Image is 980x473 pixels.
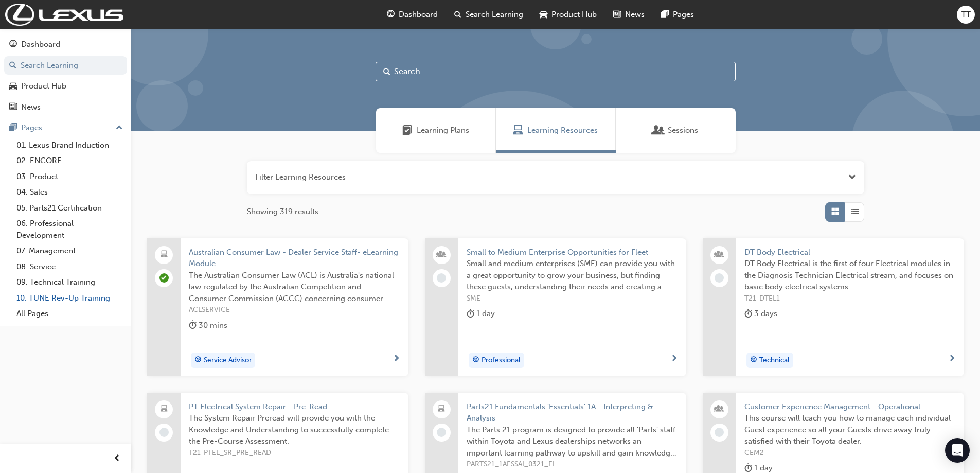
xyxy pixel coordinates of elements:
span: Professional [482,355,521,366]
span: pages-icon [9,124,17,133]
a: Dashboard [4,35,127,54]
a: news-iconNews [605,4,653,25]
img: Trak [5,4,123,26]
div: News [21,101,41,113]
span: PARTS21_1AESSAI_0321_EL [467,459,678,470]
span: target-icon [194,354,202,367]
span: search-icon [9,61,16,71]
span: guage-icon [9,40,17,49]
button: DashboardSearch LearningProduct HubNews [4,33,127,118]
span: SME [467,293,678,305]
span: Showing 319 results [247,206,318,218]
a: News [4,98,127,117]
span: Small to Medium Enterprise Opportunities for Fleet [467,247,678,258]
div: 3 days [744,307,777,320]
span: next-icon [393,355,400,364]
span: target-icon [750,354,757,367]
a: Search Learning [4,56,127,75]
span: DT Body Electrical [744,247,956,258]
span: target-icon [472,354,479,367]
span: DT Body Electrical is the first of four Electrical modules in the Diagnosis Technician Electrical... [744,258,956,293]
a: SessionsSessions [616,108,736,153]
span: PT Electrical System Repair - Pre-Read [189,401,400,413]
div: Dashboard [21,39,60,50]
span: Customer Experience Management - Operational [744,401,956,413]
span: laptop-icon [161,402,168,416]
button: Open the filter [848,171,856,183]
span: T21-PTEL_SR_PRE_READ [189,447,400,459]
span: ACLSERVICE [189,304,400,316]
button: TT [957,6,975,24]
a: Product Hub [4,77,127,96]
span: Learning Plans [417,125,469,136]
a: Australian Consumer Law - Dealer Service Staff- eLearning ModuleThe Australian Consumer Law (ACL)... [147,238,408,376]
span: Sessions [668,125,698,136]
div: Open Intercom Messenger [945,438,970,463]
span: up-icon [116,121,123,135]
a: All Pages [12,306,127,322]
span: This course will teach you how to manage each individual Guest experience so all your Guests driv... [744,412,956,447]
span: learningRecordVerb_NONE-icon [437,273,446,283]
a: 09. Technical Training [12,274,127,290]
span: TT [961,9,971,21]
div: 30 mins [189,319,227,332]
span: Service Advisor [204,355,252,366]
span: people-icon [716,402,723,416]
a: pages-iconPages [653,4,702,25]
a: 03. Product [12,169,127,185]
span: learningRecordVerb_NONE-icon [159,428,169,437]
span: duration-icon [467,307,474,320]
span: search-icon [454,8,461,21]
span: The System Repair Preread will provide you with the Knowledge and Understanding to successfully c... [189,412,400,447]
span: learningRecordVerb_NONE-icon [715,273,724,283]
a: 10. TUNE Rev-Up Training [12,290,127,306]
a: guage-iconDashboard [379,4,446,25]
span: Learning Resources [527,125,598,136]
a: Small to Medium Enterprise Opportunities for FleetSmall and medium enterprises (SME) can provide ... [425,238,686,376]
a: 07. Management [12,243,127,259]
span: laptop-icon [438,402,445,416]
span: people-icon [716,248,723,261]
a: Learning PlansLearning Plans [376,108,496,153]
span: Sessions [653,125,664,136]
span: Search [383,66,390,78]
span: Grid [831,206,839,218]
span: CEM2 [744,447,956,459]
button: Pages [4,118,127,137]
span: Parts21 Fundamentals 'Essentials' 1A - Interpreting & Analysis [467,401,678,424]
a: search-iconSearch Learning [446,4,531,25]
div: Pages [21,122,42,134]
span: car-icon [9,82,17,91]
span: Learning Plans [402,125,413,136]
span: prev-icon [113,452,121,465]
a: 06. Professional Development [12,216,127,243]
span: next-icon [948,355,956,364]
span: next-icon [670,355,678,364]
input: Search... [376,62,736,81]
span: pages-icon [661,8,669,21]
span: car-icon [540,8,547,21]
div: Product Hub [21,80,66,92]
span: learningRecordVerb_NONE-icon [715,428,724,437]
span: News [625,9,645,21]
a: Learning ResourcesLearning Resources [496,108,616,153]
span: The Australian Consumer Law (ACL) is Australia's national law regulated by the Australian Competi... [189,270,400,305]
span: Small and medium enterprises (SME) can provide you with a great opportunity to grow your business... [467,258,678,293]
span: Pages [673,9,694,21]
span: List [851,206,859,218]
a: 05. Parts21 Certification [12,200,127,216]
span: Search Learning [466,9,523,21]
span: duration-icon [744,307,752,320]
a: 01. Lexus Brand Induction [12,137,127,153]
span: Learning Resources [513,125,523,136]
div: 1 day [467,307,495,320]
span: Australian Consumer Law - Dealer Service Staff- eLearning Module [189,247,400,270]
a: car-iconProduct Hub [531,4,605,25]
span: Technical [759,355,790,366]
a: 02. ENCORE [12,153,127,169]
span: duration-icon [189,319,197,332]
span: learningRecordVerb_NONE-icon [437,428,446,437]
span: learningRecordVerb_PASS-icon [159,273,169,283]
